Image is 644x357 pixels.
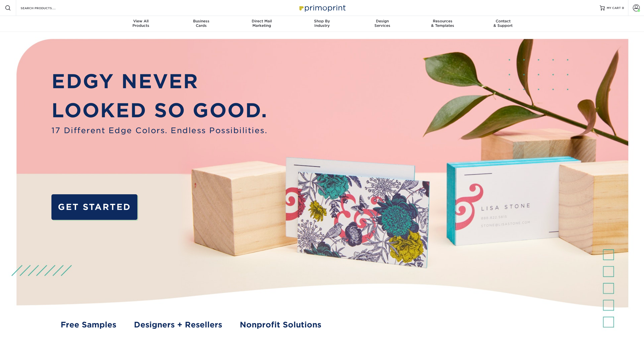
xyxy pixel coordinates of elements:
[51,194,137,220] a: GET STARTED
[412,19,473,23] span: Resources
[232,16,292,32] a: Direct MailMarketing
[171,19,232,23] span: Business
[111,19,171,23] span: View All
[412,19,473,28] div: & Templates
[134,319,222,331] a: Designers + Resellers
[473,16,533,32] a: Contact& Support
[473,19,533,23] span: Contact
[292,19,352,23] span: Shop By
[20,5,69,11] input: SEARCH PRODUCTS.....
[622,6,624,10] span: 0
[473,19,533,28] div: & Support
[111,16,171,32] a: View AllProducts
[51,67,268,96] p: EDGY NEVER
[352,19,412,23] span: Design
[240,319,321,331] a: Nonprofit Solutions
[352,19,412,28] div: Services
[412,16,473,32] a: Resources& Templates
[111,19,171,28] div: Products
[292,19,352,28] div: Industry
[352,16,412,32] a: DesignServices
[607,6,621,10] span: MY CART
[297,2,347,13] img: Primoprint
[171,19,232,28] div: Cards
[51,125,268,136] span: 17 Different Edge Colors. Endless Possibilities.
[51,96,268,125] p: LOOKED SO GOOD.
[232,19,292,23] span: Direct Mail
[61,319,116,331] a: Free Samples
[171,16,232,32] a: BusinessCards
[292,16,352,32] a: Shop ByIndustry
[232,19,292,28] div: Marketing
